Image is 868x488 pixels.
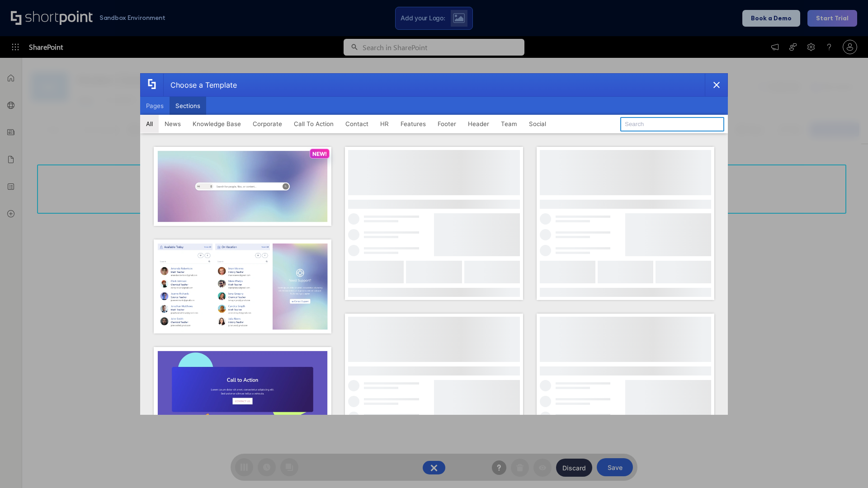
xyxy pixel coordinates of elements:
button: Knowledge Base [187,115,247,133]
button: Footer [432,115,462,133]
p: NEW! [312,150,327,157]
button: Sections [170,97,206,115]
div: template selector [140,73,728,415]
button: News [159,115,187,133]
button: Team [495,115,523,133]
button: Contact [340,115,374,133]
iframe: Chat Widget [823,445,868,488]
button: Pages [140,97,170,115]
button: Features [395,115,432,133]
button: All [140,115,159,133]
button: HR [374,115,395,133]
div: Choose a Template [163,74,237,96]
button: Header [462,115,495,133]
button: Call To Action [288,115,340,133]
input: Search [620,117,724,131]
button: Social [523,115,552,133]
button: Corporate [247,115,288,133]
